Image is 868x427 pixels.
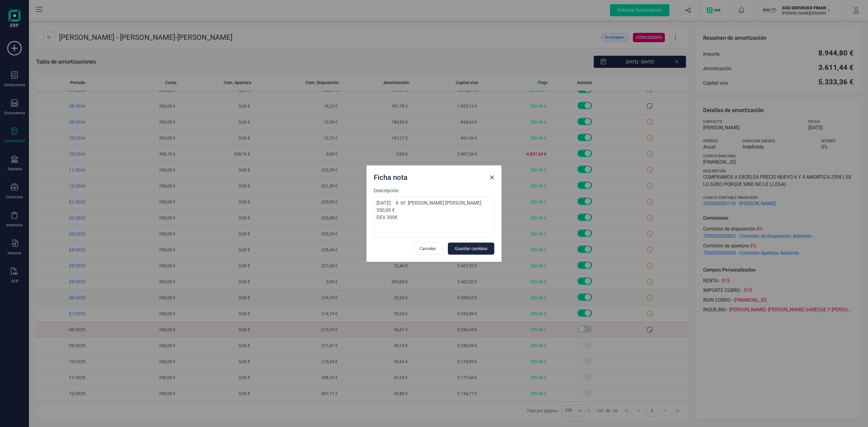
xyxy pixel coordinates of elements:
[413,243,443,255] button: Cancelar
[455,246,487,252] span: Guardar cambios
[420,246,436,252] span: Cancelar
[487,173,497,182] button: Close
[448,243,494,255] button: Guardar cambios
[371,170,487,182] div: Ficha nota
[374,187,494,194] label: Descripción
[374,197,494,238] textarea: [DATE] 6 trf. [PERSON_NAME] [PERSON_NAME] 550,00 € DEV 300€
